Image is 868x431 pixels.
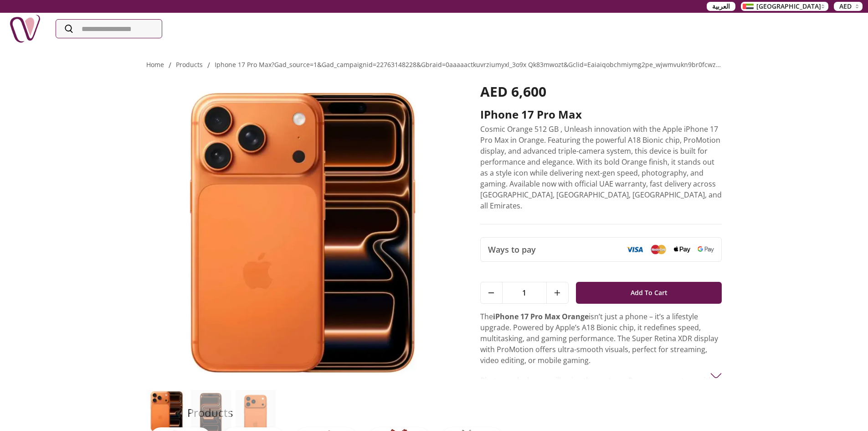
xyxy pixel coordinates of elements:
button: [GEOGRAPHIC_DATA] [741,2,828,11]
img: Arabic_dztd3n.png [743,4,754,9]
img: Apple Pay [674,246,690,253]
span: AED [839,2,852,11]
img: Google Pay [698,246,714,253]
span: Add To Cart [631,285,668,301]
h2: iPhone 17 Pro Max [480,107,722,122]
img: iPhone 17 Pro Max iPhone 17 Pro Max iphone gift Apple iPhone 17 Pro Max Orange – 512GB هدايا ايفون [146,83,455,384]
li: / [169,60,171,71]
button: AED [834,2,863,11]
p: Cosmic Orange 512 GB , Unleash innovation with the Apple iPhone 17 Pro Max in Orange. Featuring t... [480,124,722,211]
span: Ways to pay [488,243,536,256]
p: Photography lovers will enjoy the next-gen Pro camera system, with advanced Night Mode, cinematic... [480,375,722,430]
img: Visa [627,246,643,253]
a: iphone 17 pro max?gad_source=1&gad_campaignid=22763148228&gbraid=0aaaaactkuvrziumyxl_3o9x qk83mwo... [215,60,788,69]
input: Search [56,20,162,38]
p: The isn’t just a phone – it’s a lifestyle upgrade. Powered by Apple’s A18 Bionic chip, it redefin... [480,311,722,366]
span: 1 [503,282,546,303]
a: products [176,60,203,69]
strong: iPhone 17 Pro Max Orange [493,312,589,322]
a: Home [146,60,164,69]
img: Nigwa-uae-gifts [9,13,41,45]
img: arrow [710,370,722,381]
span: العربية [712,2,730,11]
span: [GEOGRAPHIC_DATA] [756,2,821,11]
img: Mastercard [650,244,667,254]
button: Add To Cart [576,282,722,304]
li: / [207,60,210,71]
span: AED 6,600 [480,82,546,101]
